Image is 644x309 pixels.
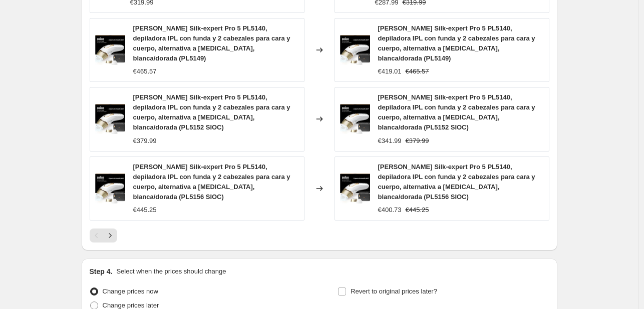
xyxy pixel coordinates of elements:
[133,66,157,76] div: €465.57
[95,35,125,65] img: 61WhnlWl35L._AC_SL1500_80x.jpg
[378,136,402,146] div: €341.99
[406,136,429,146] strike: €379.99
[90,228,117,242] nav: Pagination
[95,173,125,203] img: 61WhnlWl35L._AC_SL1500_80x.jpg
[340,104,370,134] img: 61WhnlWl35L._AC_SL1500_80x.jpg
[406,205,429,215] strike: €445.25
[133,136,157,146] div: €379.99
[378,163,535,200] span: [PERSON_NAME] Silk-expert Pro 5 PL5140, depiladora IPL con funda y 2 cabezales para cara y cuerpo...
[133,163,290,200] span: [PERSON_NAME] Silk-expert Pro 5 PL5140, depiladora IPL con funda y 2 cabezales para cara y cuerpo...
[116,266,226,276] p: Select when the prices should change
[90,266,113,276] h2: Step 4.
[378,66,402,76] div: €419.01
[378,205,402,215] div: €400.73
[103,228,117,242] button: Next
[103,301,159,309] span: Change prices later
[103,287,158,295] span: Change prices now
[378,93,535,131] span: [PERSON_NAME] Silk-expert Pro 5 PL5140, depiladora IPL con funda y 2 cabezales para cara y cuerpo...
[378,24,535,62] span: [PERSON_NAME] Silk-expert Pro 5 PL5140, depiladora IPL con funda y 2 cabezales para cara y cuerpo...
[133,93,290,131] span: [PERSON_NAME] Silk-expert Pro 5 PL5140, depiladora IPL con funda y 2 cabezales para cara y cuerpo...
[406,66,429,76] strike: €465.57
[351,287,437,295] span: Revert to original prices later?
[340,35,370,65] img: 61WhnlWl35L._AC_SL1500_80x.jpg
[133,205,157,215] div: €445.25
[95,104,125,134] img: 61WhnlWl35L._AC_SL1500_80x.jpg
[340,173,370,203] img: 61WhnlWl35L._AC_SL1500_80x.jpg
[133,24,290,62] span: [PERSON_NAME] Silk-expert Pro 5 PL5140, depiladora IPL con funda y 2 cabezales para cara y cuerpo...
